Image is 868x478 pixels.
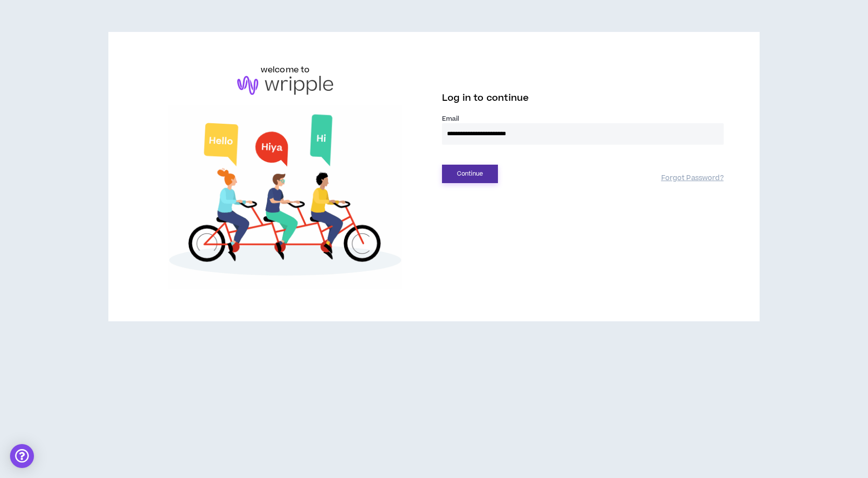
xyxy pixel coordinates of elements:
[442,92,529,104] span: Log in to continue
[237,76,333,95] img: logo-brand.png
[661,174,724,183] a: Forgot Password?
[442,114,724,123] label: Email
[10,444,34,468] div: Open Intercom Messenger
[442,165,498,183] button: Continue
[144,105,426,289] img: Welcome to Wripple
[261,64,310,76] h6: welcome to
